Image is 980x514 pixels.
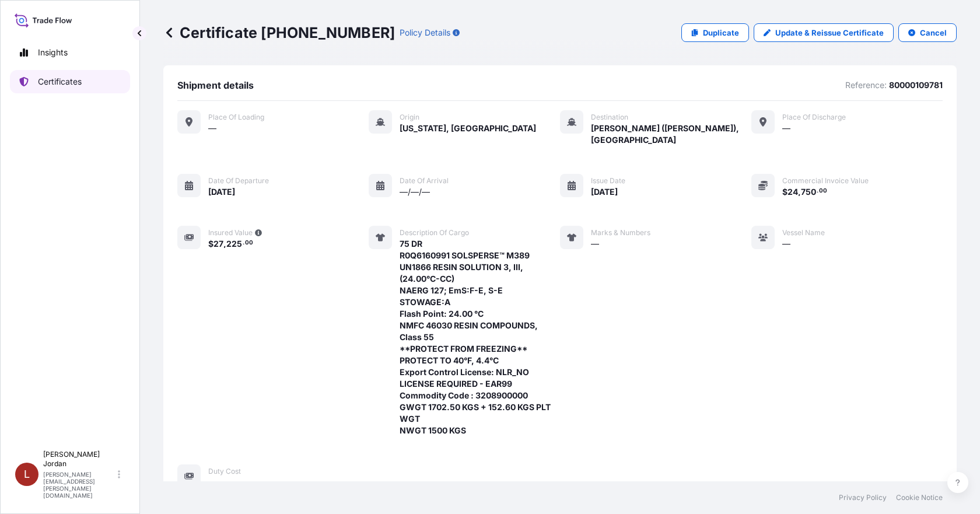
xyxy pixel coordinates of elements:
p: Insights [38,47,68,58]
button: Cancel [898,23,957,42]
a: Duplicate [681,23,749,42]
span: — [208,477,216,488]
span: [US_STATE], [GEOGRAPHIC_DATA] [400,123,536,134]
span: Destination [591,113,628,122]
span: 75 DR R0Q6160991 SOLSPERSE™ M389 UN1866 RESIN SOLUTION 3, III, (24.00°C-CC) NAERG 127; EmS:F-E, S... [400,238,560,436]
span: 00 [245,241,253,245]
span: . [243,241,244,245]
a: Insights [10,41,130,64]
span: Commercial Invoice Value [782,176,869,186]
span: Date of departure [208,176,269,186]
span: — [782,238,790,250]
span: Issue Date [591,176,625,186]
span: Place of Loading [208,113,264,122]
p: Policy Details [400,27,450,39]
span: Vessel Name [782,228,825,237]
a: Privacy Policy [839,493,887,502]
a: Update & Reissue Certificate [754,23,894,42]
p: 80000109781 [889,79,943,91]
span: Shipment details [177,79,254,91]
span: 00 [819,189,827,193]
span: . [817,189,818,193]
p: Certificates [38,76,82,88]
p: Update & Reissue Certificate [775,27,884,39]
span: 750 [801,188,816,196]
span: 24 [787,188,798,196]
p: [PERSON_NAME] Jordan [43,450,116,468]
span: [PERSON_NAME] ([PERSON_NAME]), [GEOGRAPHIC_DATA] [591,123,751,146]
span: Description of cargo [400,228,469,237]
span: — [208,123,216,134]
a: Cookie Notice [896,493,943,502]
span: 27 [213,240,223,248]
span: L [24,468,30,480]
span: Duty Cost [208,467,241,476]
span: Date of arrival [400,176,449,186]
span: Place of discharge [782,113,846,122]
span: Marks & Numbers [591,228,650,237]
span: , [223,240,226,248]
span: $ [782,188,787,196]
p: Certificate [PHONE_NUMBER] [163,23,395,42]
span: $ [208,240,213,248]
p: Duplicate [703,27,739,39]
span: [DATE] [208,186,235,198]
span: [DATE] [591,186,618,198]
span: 225 [226,240,242,248]
span: , [798,188,801,196]
a: Certificates [10,70,130,93]
span: — [782,123,790,134]
span: Insured Value [208,228,253,237]
p: Reference: [845,79,887,91]
p: Cancel [920,27,947,39]
span: — [591,238,599,250]
span: Origin [400,113,419,122]
p: [PERSON_NAME][EMAIL_ADDRESS][PERSON_NAME][DOMAIN_NAME] [43,471,116,499]
span: —/—/— [400,186,430,198]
